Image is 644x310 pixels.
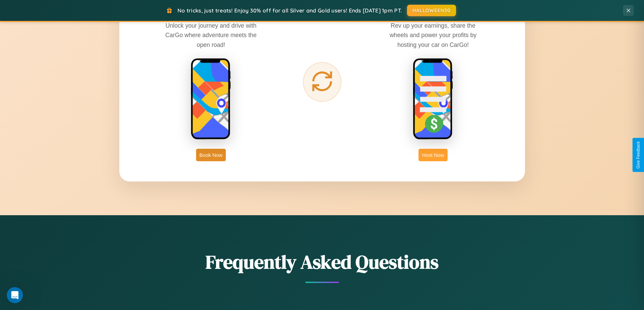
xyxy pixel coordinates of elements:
p: Rev up your earnings, share the wheels and power your profits by hosting your car on CarGo! [382,21,484,49]
p: Unlock your journey and drive with CarGo where adventure meets the open road! [160,21,262,49]
iframe: Intercom live chat [7,287,23,303]
img: host phone [413,58,453,140]
button: HALLOWEEN30 [407,5,456,16]
span: No tricks, just treats! Enjoy 30% off for all Silver and Gold users! Ends [DATE] 1pm PT. [177,7,402,14]
button: Book Now [196,149,226,161]
img: rent phone [191,58,231,140]
div: Give Feedback [636,141,641,169]
button: Host Now [419,149,447,161]
h2: Frequently Asked Questions [119,249,525,275]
